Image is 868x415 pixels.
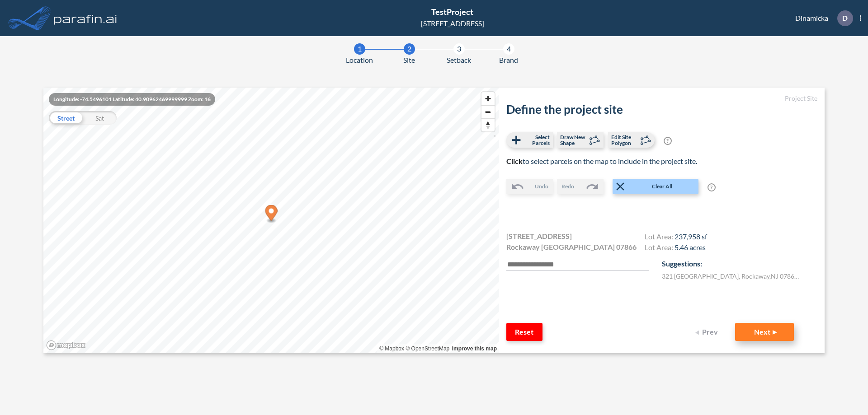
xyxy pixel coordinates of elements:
div: [STREET_ADDRESS] [421,18,484,29]
span: Rockaway [GEOGRAPHIC_DATA] 07866 [506,242,637,252]
span: Brand [499,55,518,65]
span: Undo [535,182,548,191]
span: Draw New Shape [560,134,587,146]
span: TestProject [431,7,473,17]
button: Zoom out [481,105,495,118]
span: to select parcels on the map to include in the project site. [506,157,697,165]
h4: Lot Area: [645,243,707,254]
span: 5.46 acres [675,243,706,252]
p: D [842,14,848,22]
b: Click [506,157,523,165]
div: Map marker [265,205,278,224]
button: Clear All [613,179,698,194]
span: Clear All [627,182,698,191]
div: Street [49,111,83,125]
h5: Project Site [506,95,817,103]
span: Location [346,55,373,65]
a: Mapbox [379,345,404,352]
span: Reset bearing to north [481,119,495,131]
img: logo [52,9,119,27]
a: OpenStreetMap [406,345,449,352]
span: ? [664,137,672,145]
label: 321 [GEOGRAPHIC_DATA] , Rockaway , NJ 07866 , US [662,271,802,281]
div: Dinamicka [782,10,861,26]
div: 3 [453,43,465,55]
a: Mapbox homepage [46,340,86,350]
span: Site [403,55,415,65]
button: Reset [506,323,542,341]
span: ? [708,183,716,191]
p: Suggestions: [662,258,817,269]
span: Edit Site Polygon [611,134,638,146]
button: Undo [506,179,553,194]
a: Improve this map [452,345,497,352]
span: [STREET_ADDRESS] [506,231,572,242]
div: Longitude: -74.5496101 Latitude: 40.90962469999999 Zoom: 16 [49,93,215,106]
button: Next [735,323,794,341]
span: Select Parcels [523,134,550,146]
div: Sat [83,111,117,125]
button: Prev [690,323,726,341]
button: Zoom in [481,92,495,105]
span: Redo [561,182,574,191]
button: Redo [557,179,604,194]
canvas: Map [43,88,499,353]
span: Setback [447,55,471,65]
div: 1 [354,43,365,55]
button: Reset bearing to north [481,118,495,131]
div: 2 [404,43,415,55]
h2: Define the project site [506,103,817,117]
h4: Lot Area: [645,232,707,243]
span: 237,958 sf [675,232,707,241]
div: 4 [503,43,514,55]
